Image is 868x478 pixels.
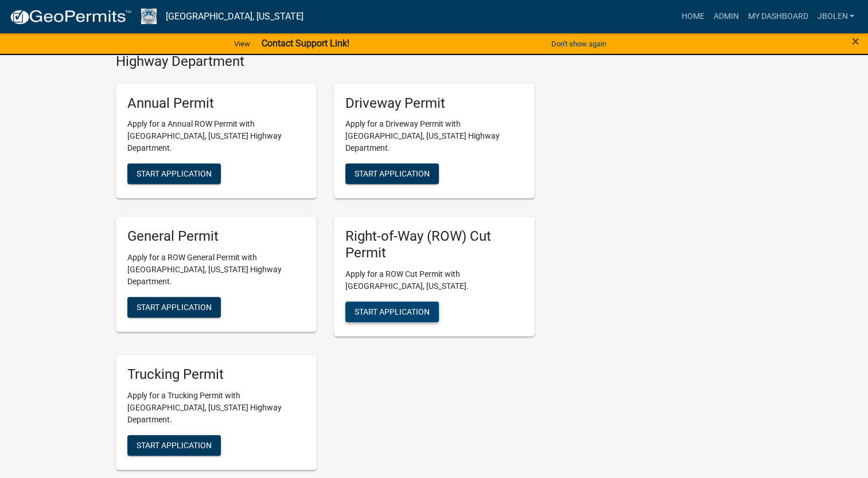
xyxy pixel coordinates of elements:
span: Start Application [355,307,430,316]
h5: Driveway Permit [345,95,523,112]
a: Home [676,6,709,28]
p: Apply for a ROW Cut Permit with [GEOGRAPHIC_DATA], [US_STATE]. [345,268,523,292]
button: Start Application [127,297,221,318]
img: Vigo County, Indiana [141,9,157,24]
a: jbolen [812,6,859,28]
span: × [852,33,859,49]
h5: Right-of-Way (ROW) Cut Permit [345,228,523,261]
p: Apply for a Annual ROW Permit with [GEOGRAPHIC_DATA], [US_STATE] Highway Department. [127,118,305,154]
p: Apply for a Trucking Permit with [GEOGRAPHIC_DATA], [US_STATE] Highway Department. [127,390,305,426]
span: Start Application [137,440,212,449]
a: View [229,34,255,53]
button: Start Application [345,301,439,322]
h5: General Permit [127,228,305,245]
button: Don't show again [547,34,611,53]
h4: Highway Department [116,53,535,70]
p: Apply for a Driveway Permit with [GEOGRAPHIC_DATA], [US_STATE] Highway Department. [345,118,523,154]
button: Start Application [127,435,221,456]
span: Start Application [137,169,212,178]
span: Start Application [355,169,430,178]
a: Admin [709,6,743,28]
p: Apply for a ROW General Permit with [GEOGRAPHIC_DATA], [US_STATE] Highway Department. [127,252,305,288]
button: Close [852,34,859,48]
h5: Annual Permit [127,95,305,112]
span: Start Application [137,303,212,312]
h5: Trucking Permit [127,366,305,383]
a: [GEOGRAPHIC_DATA], [US_STATE] [166,7,303,26]
button: Start Application [345,163,439,184]
button: Start Application [127,163,221,184]
strong: Contact Support Link! [262,38,349,49]
a: My Dashboard [743,6,812,28]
